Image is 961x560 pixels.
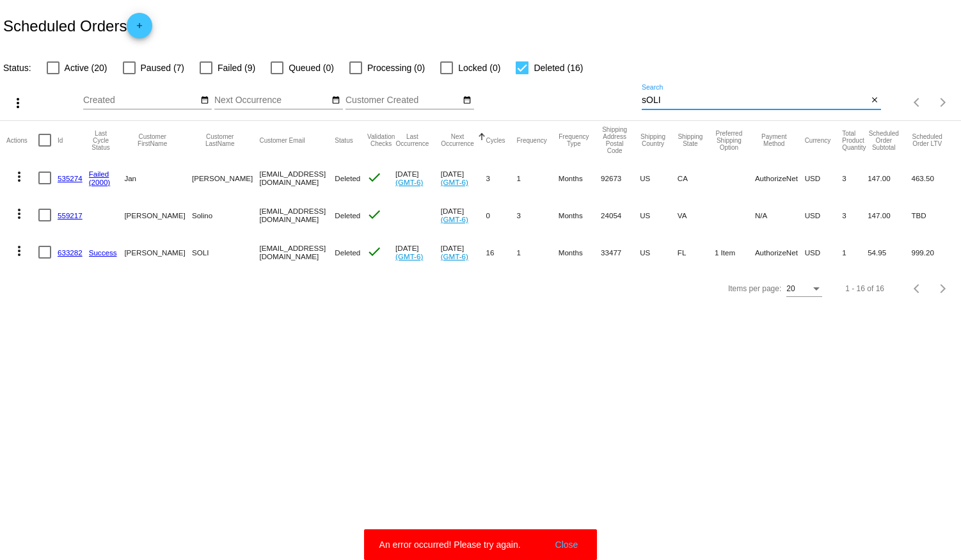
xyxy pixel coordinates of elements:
[259,159,335,196] mat-cell: [EMAIL_ADDRESS][DOMAIN_NAME]
[192,196,260,234] mat-cell: Solino
[441,178,468,186] a: (GMT-6)
[331,95,340,106] mat-icon: date_range
[441,215,468,223] a: (GMT-6)
[335,174,360,182] span: Deleted
[12,169,27,184] mat-icon: more_vert
[89,170,109,178] a: Failed
[640,133,666,147] button: Change sorting for ShippingCountry
[141,60,184,76] span: Paused (7)
[516,234,558,271] mat-cell: 1
[868,94,881,108] button: Clear
[911,196,954,234] mat-cell: TBD
[552,538,582,551] button: Close
[124,159,192,196] mat-cell: Jan
[367,121,395,159] mat-header-cell: Validation Checks
[214,95,330,106] input: Next Occurrence
[58,248,83,257] a: 633282
[868,234,911,271] mat-cell: 54.95
[367,244,382,259] mat-icon: check
[640,196,678,234] mat-cell: US
[218,60,255,76] span: Failed (9)
[930,90,956,115] button: Next page
[441,234,486,271] mat-cell: [DATE]
[441,252,468,260] a: (GMT-6)
[868,130,900,151] button: Change sorting for Subtotal
[640,234,678,271] mat-cell: US
[192,234,260,271] mat-cell: SOLI
[12,206,27,221] mat-icon: more_vert
[12,243,27,259] mat-icon: more_vert
[842,196,868,234] mat-cell: 3
[755,234,805,271] mat-cell: AuthorizeNet
[642,95,868,106] input: Search
[395,234,441,271] mat-cell: [DATE]
[805,196,843,234] mat-cell: USD
[58,136,63,144] button: Change sorting for Id
[259,136,305,144] button: Change sorting for CustomerEmail
[911,133,942,147] button: Change sorting for LifetimeValue
[395,159,441,196] mat-cell: [DATE]
[58,211,83,220] a: 559217
[755,196,805,234] mat-cell: N/A
[516,159,558,196] mat-cell: 1
[395,252,423,260] a: (GMT-6)
[755,159,805,196] mat-cell: AuthorizeNet
[441,196,486,234] mat-cell: [DATE]
[367,60,425,76] span: Processing (0)
[58,174,83,182] a: 535274
[911,234,954,271] mat-cell: 999.20
[678,133,703,147] button: Change sorting for ShippingState
[786,285,822,294] mat-select: Items per page:
[678,159,715,196] mat-cell: CA
[930,276,956,301] button: Next page
[259,234,335,271] mat-cell: [EMAIL_ADDRESS][DOMAIN_NAME]
[845,284,884,293] div: 1 - 16 of 16
[10,95,26,111] mat-icon: more_vert
[601,234,640,271] mat-cell: 33477
[132,21,147,36] mat-icon: add
[463,95,472,106] mat-icon: date_range
[345,95,461,106] input: Customer Created
[335,136,353,144] button: Change sorting for Status
[379,538,582,551] simple-snack-bar: An error occurred! Please try again.
[786,284,795,293] span: 20
[559,234,601,271] mat-cell: Months
[868,159,911,196] mat-cell: 147.00
[441,133,475,147] button: Change sorting for NextOccurrenceUtc
[441,159,486,196] mat-cell: [DATE]
[870,95,879,106] mat-icon: close
[3,63,31,73] span: Status:
[905,276,930,301] button: Previous page
[89,248,117,257] a: Success
[842,159,868,196] mat-cell: 3
[516,136,546,144] button: Change sorting for Frequency
[755,133,793,147] button: Change sorting for PaymentMethod.Type
[486,159,516,196] mat-cell: 3
[805,234,843,271] mat-cell: USD
[83,95,198,106] input: Created
[6,121,38,159] mat-header-cell: Actions
[3,13,152,38] h2: Scheduled Orders
[601,126,628,154] button: Change sorting for ShippingPostcode
[534,60,583,76] span: Deleted (16)
[486,196,516,234] mat-cell: 0
[259,196,335,234] mat-cell: [EMAIL_ADDRESS][DOMAIN_NAME]
[559,196,601,234] mat-cell: Months
[192,133,248,147] button: Change sorting for CustomerLastName
[905,90,930,115] button: Previous page
[868,196,911,234] mat-cell: 147.00
[842,234,868,271] mat-cell: 1
[335,211,360,220] span: Deleted
[911,159,954,196] mat-cell: 463.50
[559,133,589,147] button: Change sorting for FrequencyType
[559,159,601,196] mat-cell: Months
[89,178,111,186] a: (2000)
[842,121,868,159] mat-header-cell: Total Product Quantity
[192,159,260,196] mat-cell: [PERSON_NAME]
[335,248,360,257] span: Deleted
[367,207,382,222] mat-icon: check
[486,136,505,144] button: Change sorting for Cycles
[678,234,715,271] mat-cell: FL
[124,133,180,147] button: Change sorting for CustomerFirstName
[124,196,192,234] mat-cell: [PERSON_NAME]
